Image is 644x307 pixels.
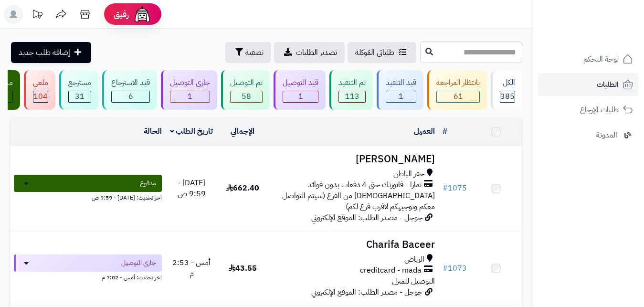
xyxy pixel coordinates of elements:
[170,91,210,102] div: 1
[178,177,206,200] span: [DATE] - 9:59 ص
[311,286,422,298] span: جوجل - مصدر الطلب: الموقع الإلكتروني
[22,70,57,110] a: ملغي 104
[580,103,619,116] span: طلبات الإرجاع
[140,179,156,188] span: مدفوع
[226,182,259,194] span: 662.40
[443,182,448,194] span: #
[392,275,435,287] span: التوصيل للمنزل
[414,126,435,137] a: العميل
[425,70,489,110] a: بانتظار المراجعة 61
[298,91,303,102] span: 1
[500,77,515,88] div: الكل
[538,124,638,147] a: المدونة
[274,42,345,63] a: تصدير الطلبات
[19,47,70,58] span: إضافة طلب جديد
[159,70,219,110] a: جاري التوصيل 1
[443,263,467,274] a: #1073
[14,272,162,282] div: اخر تحديث: أمس - 7:02 م
[75,91,84,102] span: 31
[231,126,254,137] a: الإجمالي
[327,70,375,110] a: تم التنفيذ 113
[57,70,100,110] a: مسترجع 31
[112,91,149,102] div: 6
[68,77,91,88] div: مسترجع
[170,126,213,137] a: تاريخ الطلب
[443,182,467,194] a: #1075
[296,47,337,58] span: تصدير الطلبات
[100,70,159,110] a: قيد الاسترجاع 6
[114,9,129,20] span: رفيق
[25,5,49,26] a: تحديثات المنصة
[348,42,416,63] a: طلباتي المُوكلة
[144,126,162,137] a: الحالة
[33,91,48,102] span: 104
[386,91,416,102] div: 1
[33,91,48,102] div: 104
[345,91,359,102] span: 113
[229,263,257,274] span: 43.55
[386,77,416,88] div: قيد التنفيذ
[283,91,318,102] div: 1
[355,47,394,58] span: طلباتي المُوكلة
[454,91,463,102] span: 61
[188,91,192,102] span: 1
[538,48,638,71] a: لوحة التحكم
[283,77,318,88] div: قيد التوصيل
[338,77,366,88] div: تم التنفيذ
[596,128,617,142] span: المدونة
[339,91,365,102] div: 113
[583,53,619,66] span: لوحة التحكم
[399,91,403,102] span: 1
[14,192,162,202] div: اخر تحديث: [DATE] - 9:59 ص
[225,42,271,63] button: تصفية
[311,212,422,223] span: جوجل - مصدر الطلب: الموقع الإلكتروني
[282,190,435,212] span: [DEMOGRAPHIC_DATA] من الفرع (سيتم التواصل معكم وتوجيهكم لاقرب فرع لكم)
[170,77,210,88] div: جاري التوصيل
[272,239,435,250] h3: Charifa Baceer
[308,180,422,191] span: تمارا - فاتورتك حتى 4 دفعات بدون فوائد
[242,91,251,102] span: 58
[272,154,435,165] h3: [PERSON_NAME]
[230,77,263,88] div: تم التوصيل
[597,78,619,91] span: الطلبات
[375,70,425,110] a: قيد التنفيذ 1
[231,91,262,102] div: 58
[69,91,91,102] div: 31
[538,73,638,96] a: الطلبات
[393,169,424,180] span: حفر الباطن
[245,47,264,58] span: تصفية
[11,42,91,63] a: إضافة طلب جديد
[437,91,479,102] div: 61
[133,5,152,24] img: ai-face.png
[272,70,327,110] a: قيد التوصيل 1
[360,265,422,276] span: creditcard - mada
[500,91,515,102] span: 385
[219,70,272,110] a: تم التوصيل 58
[489,70,524,110] a: الكل385
[128,91,133,102] span: 6
[33,77,48,88] div: ملغي
[443,126,447,137] a: #
[436,77,480,88] div: بانتظار المراجعة
[538,98,638,121] a: طلبات الإرجاع
[172,257,211,279] span: أمس - 2:53 م
[111,77,150,88] div: قيد الاسترجاع
[443,263,448,274] span: #
[404,254,424,265] span: الرياض
[121,258,156,268] span: جاري التوصيل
